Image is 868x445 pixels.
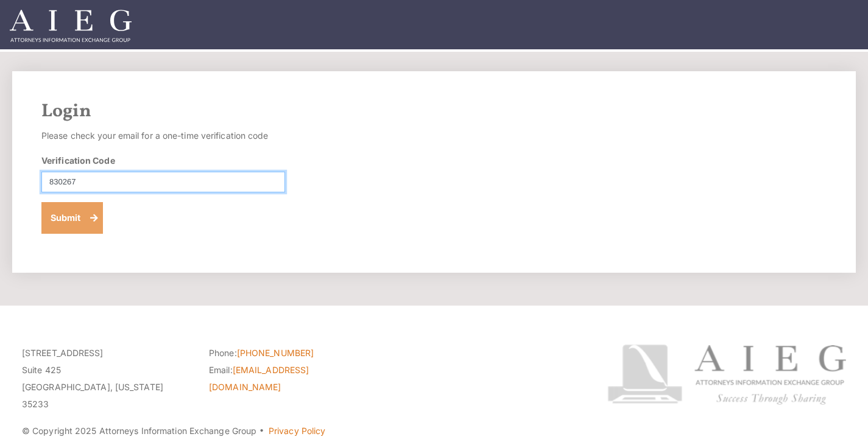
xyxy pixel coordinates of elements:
a: Privacy Policy [269,426,325,436]
a: [PHONE_NUMBER] [237,348,314,358]
li: Email: [209,362,378,396]
button: Submit [41,202,103,234]
img: Attorneys Information Exchange Group logo [607,345,846,405]
p: Please check your email for a one-time verification code [41,127,285,144]
label: Verification Code [41,154,115,167]
h2: Login [41,100,827,122]
img: Attorneys Information Exchange Group [10,10,132,42]
span: · [259,430,264,436]
a: [EMAIL_ADDRESS][DOMAIN_NAME] [209,365,309,392]
p: [STREET_ADDRESS] Suite 425 [GEOGRAPHIC_DATA], [US_STATE] 35233 [22,345,191,413]
li: Phone: [209,345,378,362]
p: © Copyright 2025 Attorneys Information Exchange Group [22,422,565,440]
